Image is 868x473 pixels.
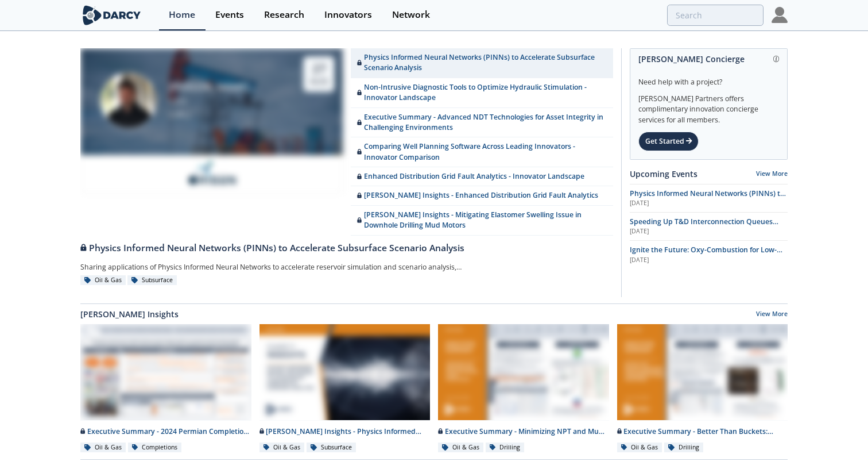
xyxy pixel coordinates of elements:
[128,443,182,453] div: Completions
[169,79,283,94] div: [PERSON_NAME] [PERSON_NAME]
[630,189,788,208] a: Physics Informed Neural Networks (PINNs) to Accelerate Subsurface Scenario Analysis [DATE]
[255,324,435,453] a: Darcy Insights - Physics Informed Neural Networks to Accelerate Subsurface Scenario Analysis prev...
[392,10,430,20] div: Network
[756,170,788,178] a: View More
[183,161,241,185] img: origen.ai.png
[100,72,157,129] img: Ruben Rodriguez Torrado
[80,48,343,236] a: Ruben Rodriguez Torrado [PERSON_NAME] [PERSON_NAME] CEO [URL] 27 Aug
[307,443,356,453] div: Subsurface
[630,168,697,180] a: Upcoming Events
[80,236,613,255] a: Physics Informed Neural Networks (PINNs) to Accelerate Subsurface Scenario Analysis
[617,426,788,437] div: Executive Summary - Better Than Buckets: Advancing Hole Cleaning with Automated Cuttings Monitoring
[127,275,177,286] div: Subsurface
[638,49,779,69] div: [PERSON_NAME] Concierge
[630,245,788,264] a: Ignite the Future: Oxy-Combustion for Low-Carbon Power [DATE]
[215,10,244,20] div: Events
[169,10,195,20] div: Home
[80,241,613,255] div: Physics Informed Neural Networks (PINNs) to Accelerate Subsurface Scenario Analysis
[351,137,613,167] a: Comparing Well Planning Software Across Leading Innovators - Innovator Comparison
[259,426,431,437] div: [PERSON_NAME] Insights - Physics Informed Neural Networks to Accelerate Subsurface Scenario Analysis
[351,167,613,186] a: Enhanced Distribution Grid Fault Analytics - Innovator Landscape
[630,189,786,209] span: Physics Informed Neural Networks (PINNs) to Accelerate Subsurface Scenario Analysis
[630,227,788,236] div: [DATE]
[773,56,780,62] img: information.svg
[310,76,328,87] div: Aug
[617,443,662,453] div: Oil & Gas
[80,5,143,25] img: logo-wide.svg
[434,324,613,453] a: Executive Summary - Minimizing NPT and Mud Costs with Automated Fluids Intelligence preview Execu...
[351,48,613,78] a: Physics Informed Neural Networks (PINNs) to Accelerate Subsurface Scenario Analysis
[486,443,525,453] div: Drilling
[438,443,483,453] div: Oil & Gas
[169,108,283,122] div: [URL]
[324,10,372,20] div: Innovators
[630,199,788,208] div: [DATE]
[169,95,283,109] div: CEO
[80,259,466,275] div: Sharing applications of Physics Informed Neural Networks to accelerate reservoir simulation and s...
[756,310,788,320] a: View More
[630,217,778,237] span: Speeding Up T&D Interconnection Queues with Enhanced Software Solutions
[351,206,613,236] a: [PERSON_NAME] Insights - Mitigating Elastomer Swelling Issue in Downhole Drilling Mud Motors
[630,245,782,265] span: Ignite the Future: Oxy-Combustion for Low-Carbon Power
[630,256,788,265] div: [DATE]
[638,132,699,151] div: Get Started
[664,443,703,453] div: Drilling
[630,217,788,236] a: Speeding Up T&D Interconnection Queues with Enhanced Software Solutions [DATE]
[80,426,251,437] div: Executive Summary - 2024 Permian Completion Design Roundtable - [US_STATE][GEOGRAPHIC_DATA]
[638,69,779,87] div: Need help with a project?
[264,10,304,20] div: Research
[613,324,792,453] a: Executive Summary - Better Than Buckets: Advancing Hole Cleaning with Automated Cuttings Monitori...
[310,61,328,76] div: 27
[80,308,179,320] a: [PERSON_NAME] Insights
[76,324,255,453] a: Executive Summary - 2024 Permian Completion Design Roundtable - Delaware Basin preview Executive ...
[259,443,305,453] div: Oil & Gas
[357,52,607,74] div: Physics Informed Neural Networks (PINNs) to Accelerate Subsurface Scenario Analysis
[351,78,613,108] a: Non-Intrusive Diagnostic Tools to Optimize Hydraulic Stimulation - Innovator Landscape
[351,186,613,205] a: [PERSON_NAME] Insights - Enhanced Distribution Grid Fault Analytics
[80,275,126,286] div: Oil & Gas
[351,108,613,138] a: Executive Summary - Advanced NDT Technologies for Asset Integrity in Challenging Environments
[438,426,609,437] div: Executive Summary - Minimizing NPT and Mud Costs with Automated Fluids Intelligence
[638,87,779,125] div: [PERSON_NAME] Partners offers complimentary innovation concierge services for all members.
[772,7,788,23] img: Profile
[80,443,126,453] div: Oil & Gas
[667,5,764,26] input: Advanced Search
[820,427,857,462] iframe: chat widget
